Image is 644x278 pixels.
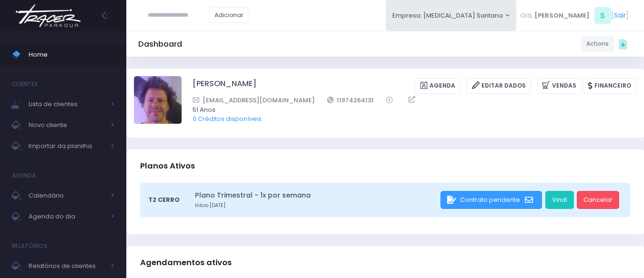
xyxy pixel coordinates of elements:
[460,195,520,204] span: Contrato pendente
[545,191,574,209] a: Vindi
[148,195,180,205] span: T2 Cerro
[29,210,105,223] span: Agenda do dia
[520,11,533,20] span: Olá,
[29,189,105,202] span: Calendário
[534,11,590,20] span: [PERSON_NAME]
[193,114,262,123] a: 0 Créditos disponíveis
[210,7,249,23] a: Adicionar
[193,78,256,94] a: [PERSON_NAME]
[594,7,611,24] span: S
[29,98,105,110] span: Lista de clientes
[327,95,374,105] a: 11974264131
[467,78,531,94] a: Editar Dados
[537,78,582,94] a: Vendas
[29,49,114,61] span: Home
[516,5,632,26] div: [ ]
[134,76,182,124] img: Ruy Braga Fialho Neto
[29,119,105,131] span: Novo cliente
[195,190,438,200] a: Plano Trimestral - 1x por semana
[583,78,636,94] a: Financeiro
[29,140,105,152] span: Importar da planilha
[140,249,232,276] h3: Agendamentos ativos
[12,75,38,94] h4: Clientes
[140,152,195,179] h3: Planos Ativos
[577,191,619,209] a: Cancelar
[12,166,36,185] h4: Agenda
[138,40,182,49] h5: Dashboard
[614,10,626,20] a: Sair
[12,237,47,256] h4: Relatórios
[195,202,438,209] small: Início [DATE]
[581,36,614,52] a: Actions
[29,260,105,272] span: Relatórios de clientes
[415,78,460,94] a: Agenda
[193,95,315,105] a: [EMAIL_ADDRESS][DOMAIN_NAME]
[193,105,624,115] span: 51 Anos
